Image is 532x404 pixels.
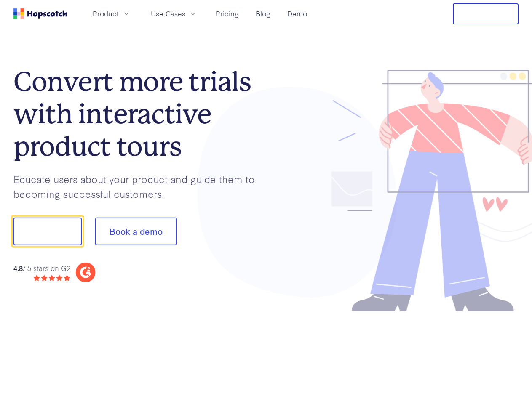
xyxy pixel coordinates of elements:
[13,218,82,245] button: Show me!
[13,66,266,162] h1: Convert more trials with interactive product tours
[252,7,274,21] a: Blog
[13,172,266,201] p: Educate users about your product and guide them to becoming successful customers.
[88,7,136,21] button: Product
[93,8,119,19] span: Product
[284,7,310,21] a: Demo
[453,3,519,24] button: Free Trial
[146,7,202,21] button: Use Cases
[13,263,23,272] strong: 4.8
[13,263,70,273] div: / 5 stars on G2
[151,8,185,19] span: Use Cases
[212,7,242,21] a: Pricing
[13,8,67,19] a: Home
[95,218,177,245] button: Book a demo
